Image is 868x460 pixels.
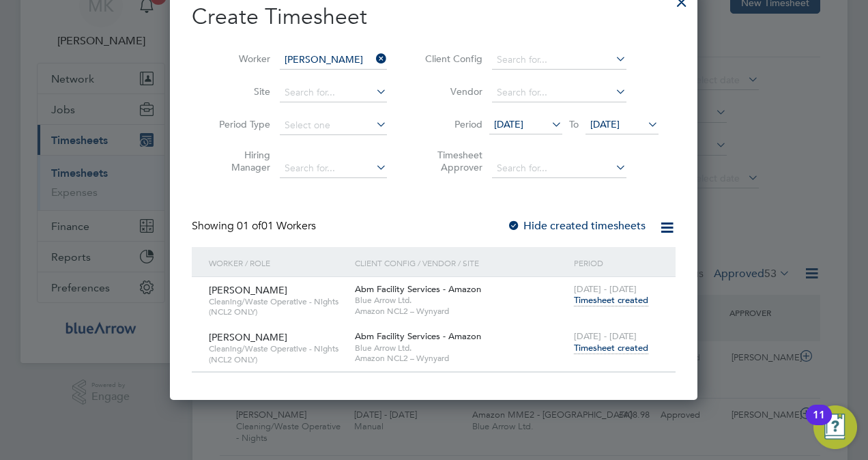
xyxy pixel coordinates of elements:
div: 11 [813,415,825,433]
input: Search for... [280,83,387,102]
input: Search for... [280,51,387,70]
span: Amazon NCL2 – Wynyard [355,353,567,364]
span: Cleaning/Waste Operative - Nights (NCL2 ONLY) [209,343,345,364]
button: Open Resource Center, 11 new notifications [813,405,857,449]
input: Select one [280,116,387,135]
span: Abm Facility Services - Amazon [355,283,481,295]
div: Period [570,247,662,278]
label: Client Config [421,53,482,65]
span: Blue Arrow Ltd. [355,343,567,354]
span: [DATE] [494,118,523,130]
span: Timesheet created [574,294,648,306]
span: 01 of [237,219,261,233]
input: Search for... [492,83,626,102]
span: [PERSON_NAME] [209,284,287,296]
label: Timesheet Approver [421,149,482,173]
span: 01 Workers [237,219,316,233]
label: Hiring Manager [209,149,270,173]
h2: Create Timesheet [192,3,676,31]
span: [DATE] - [DATE] [574,283,637,295]
span: [DATE] [590,118,620,130]
span: Abm Facility Services - Amazon [355,330,481,342]
div: Worker / Role [205,247,351,278]
span: To [565,115,583,133]
span: Timesheet created [574,342,648,354]
div: Showing [192,219,319,233]
span: [PERSON_NAME] [209,331,287,343]
div: Client Config / Vendor / Site [351,247,570,278]
span: [DATE] - [DATE] [574,330,637,342]
label: Worker [209,53,270,65]
span: Amazon NCL2 – Wynyard [355,306,567,317]
input: Search for... [492,159,626,178]
label: Site [209,85,270,98]
input: Search for... [492,51,626,70]
span: Blue Arrow Ltd. [355,295,567,306]
label: Period [421,118,482,130]
input: Search for... [280,159,387,178]
span: Cleaning/Waste Operative - Nights (NCL2 ONLY) [209,296,345,317]
label: Period Type [209,118,270,130]
label: Hide created timesheets [507,219,646,233]
label: Vendor [421,85,482,98]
